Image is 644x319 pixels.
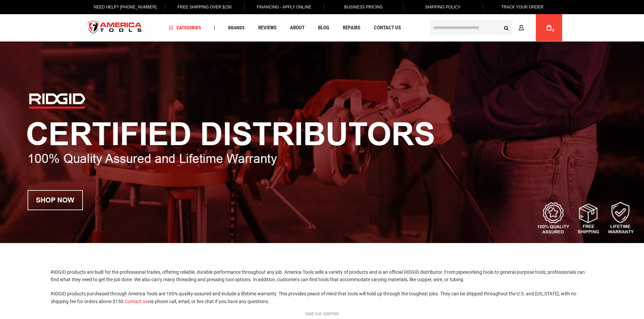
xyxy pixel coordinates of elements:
[82,15,148,41] img: America Tools
[80,312,564,316] div: SAME DAY SHIPPING
[343,25,360,30] span: Repairs
[318,25,329,30] span: Blog
[371,23,404,32] a: Contact Us
[315,23,332,32] a: Blog
[543,14,555,41] a: 0
[225,23,248,32] a: Brands
[51,268,593,284] p: RIDGID products are built for the professional trades, offering reliable, durable performance thr...
[169,25,201,30] span: Categories
[552,29,554,32] span: 0
[166,23,204,32] a: Categories
[82,15,148,41] a: store logo
[374,25,401,30] span: Contact Us
[287,23,308,32] a: About
[425,5,461,9] span: Shipping Policy
[255,23,280,32] a: Reviews
[51,290,593,305] p: RIDGID products purchased through America Tools are 100% quality-assured and include a lifetime w...
[500,21,513,34] button: Search
[290,25,305,30] span: About
[125,299,148,304] a: Contact us
[340,23,363,32] a: Repairs
[258,25,277,30] span: Reviews
[228,25,245,30] span: Brands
